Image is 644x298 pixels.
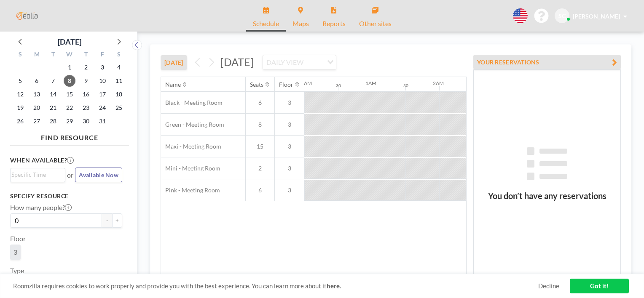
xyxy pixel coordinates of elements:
span: Sunday, October 5, 2025 [14,75,26,87]
span: 3 [275,121,304,128]
span: Saturday, October 4, 2025 [113,61,125,73]
a: Got it! [570,279,629,293]
div: Name [165,81,181,88]
div: S [12,50,29,61]
span: Thursday, October 2, 2025 [80,61,92,73]
span: 3 [275,165,304,172]
div: 2AM [433,80,444,86]
span: 8 [246,121,274,128]
span: Thursday, October 30, 2025 [80,115,92,127]
span: Wednesday, October 29, 2025 [64,115,75,127]
span: 2 [246,165,274,172]
span: Saturday, October 11, 2025 [113,75,125,87]
span: Tuesday, October 21, 2025 [47,102,59,114]
span: Maxi - Meeting Room [161,143,221,150]
span: Green - Meeting Room [161,121,224,128]
span: 3 [275,143,304,150]
div: W [62,50,78,61]
label: Type [10,266,24,275]
span: Thursday, October 16, 2025 [80,88,92,100]
span: Friday, October 10, 2025 [97,75,108,87]
label: Floor [10,234,26,243]
button: YOUR RESERVATIONS [473,55,621,69]
span: Monday, October 27, 2025 [31,115,43,127]
span: Saturday, October 25, 2025 [113,102,125,114]
span: SC [558,12,566,20]
button: + [112,213,122,228]
div: F [94,50,110,61]
span: Wednesday, October 8, 2025 [64,75,75,87]
div: 30 [403,83,408,88]
span: [PERSON_NAME] [573,13,620,20]
a: here. [327,282,341,290]
span: Maps [292,20,309,27]
span: 3 [275,99,304,106]
span: Thursday, October 9, 2025 [80,75,92,87]
div: Search for option [11,168,65,181]
span: Friday, October 17, 2025 [97,88,108,100]
a: Decline [538,282,559,290]
input: Search for option [11,170,60,179]
span: Friday, October 3, 2025 [97,61,108,73]
span: Monday, October 13, 2025 [31,88,43,100]
span: Wednesday, October 22, 2025 [64,102,75,114]
span: Friday, October 31, 2025 [97,115,108,127]
div: M [29,50,45,61]
div: 30 [336,83,341,88]
span: [DATE] [220,56,254,68]
span: 3 [13,248,17,256]
div: 12AM [298,80,312,86]
div: Seats [250,81,263,88]
div: Floor [279,81,293,88]
span: 6 [246,99,274,106]
span: Schedule [253,20,279,27]
span: Wednesday, October 15, 2025 [64,88,75,100]
span: 3 [275,186,304,194]
div: T [78,50,94,61]
span: DAILY VIEW [265,57,305,68]
label: How many people? [10,203,72,212]
span: 15 [246,143,274,150]
span: Monday, October 6, 2025 [31,75,43,87]
span: Mini - Meeting Room [161,165,220,172]
span: Saturday, October 18, 2025 [113,88,125,100]
span: Reports [322,20,346,27]
span: Tuesday, October 14, 2025 [47,88,59,100]
div: T [45,50,62,61]
span: Sunday, October 19, 2025 [14,102,26,114]
span: Roomzilla requires cookies to work properly and provide you with the best experience. You can lea... [13,282,538,290]
h3: Specify resource [10,192,122,200]
span: Monday, October 20, 2025 [31,102,43,114]
span: Sunday, October 26, 2025 [14,115,26,127]
div: 1AM [365,80,376,86]
div: [DATE] [58,36,81,48]
h3: You don’t have any reservations [474,191,620,201]
span: 6 [246,186,274,194]
button: [DATE] [161,55,187,70]
span: Sunday, October 12, 2025 [14,88,26,100]
span: Tuesday, October 28, 2025 [47,115,59,127]
span: or [67,171,73,179]
span: Other sites [359,20,392,27]
h4: FIND RESOURCE [10,130,129,142]
div: Search for option [263,55,336,69]
span: Wednesday, October 1, 2025 [64,61,75,73]
button: Available Now [75,168,122,182]
div: S [110,50,127,61]
span: Available Now [79,171,118,178]
img: organization-logo [13,8,40,24]
input: Search for option [306,57,322,68]
span: Thursday, October 23, 2025 [80,102,92,114]
span: Friday, October 24, 2025 [97,102,108,114]
button: - [102,213,112,228]
span: Tuesday, October 7, 2025 [47,75,59,87]
span: Pink - Meeting Room [161,186,220,194]
span: Black - Meeting Room [161,99,223,106]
